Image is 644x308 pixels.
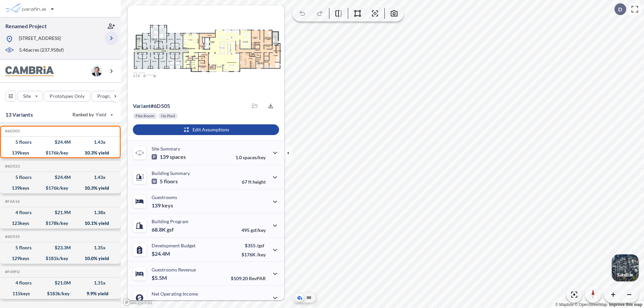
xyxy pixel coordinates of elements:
p: 67 [242,179,266,185]
p: 139 [152,153,186,160]
img: user logo [91,66,102,76]
img: BrandImage [5,66,54,76]
p: 45.0% [237,300,266,305]
p: # 6d505 [133,103,170,109]
button: Site [17,91,43,102]
span: margin [251,300,266,305]
p: $24.4M [152,250,171,257]
p: Renamed Project [5,22,47,30]
a: Improve this map [609,302,642,307]
span: /gsf [257,243,264,248]
button: Ranked by Yield [67,109,117,120]
p: 5.46 acres ( 237,958 sf) [19,47,64,54]
span: RevPAR [249,275,266,281]
p: Building Program [152,219,189,224]
a: OpenStreetMap [575,302,607,307]
p: Flex Room [136,113,154,119]
span: Yield [96,111,107,118]
h5: Click to copy the code [4,234,20,239]
button: Program [92,91,128,102]
a: Mapbox [555,302,574,307]
p: Prototypes Only [50,93,85,100]
span: gsf [167,226,174,233]
span: keys [162,202,173,209]
p: 13 Variants [5,111,33,119]
p: No Pool [161,113,175,119]
span: ft [248,179,252,185]
span: /key [257,252,266,257]
span: spaces/key [243,155,266,160]
p: Guestrooms Revenue [152,267,196,272]
span: spaces [170,153,186,160]
p: $5.5M [152,274,168,281]
span: floors [164,178,178,185]
p: 139 [152,202,173,209]
button: Aerial View [296,294,304,302]
p: Program [97,93,116,100]
img: Switcher Image [612,254,639,281]
button: Edit Assumptions [133,124,279,135]
span: Variant [133,103,151,109]
p: Satellite [617,272,633,278]
h5: Click to copy the code [4,129,20,133]
span: height [253,179,266,185]
p: Site [23,93,31,100]
h5: Click to copy the code [4,199,20,204]
p: Net Operating Income [152,291,198,297]
p: Edit Assumptions [193,126,229,133]
button: Prototypes Only [44,91,90,102]
p: [STREET_ADDRESS] [19,35,61,43]
p: Development Budget [152,243,196,248]
p: $355 [241,243,266,248]
a: Mapbox homepage [123,298,152,306]
p: 1.0 [235,155,266,160]
p: $2.5M [152,299,168,305]
button: Site Plan [305,294,313,302]
span: gsf/key [251,227,266,233]
h5: Click to copy the code [4,164,20,169]
p: $176K [241,252,266,257]
p: 5 [152,178,178,185]
p: Guestrooms [152,194,177,200]
p: 495 [241,227,266,233]
p: Building Summary [152,170,190,176]
button: Switcher ImageSatellite [612,254,639,281]
p: D [618,6,622,12]
h5: Click to copy the code [4,269,20,274]
p: $109.20 [231,275,266,281]
p: 68.8K [152,226,174,233]
p: Site Summary [152,146,180,151]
